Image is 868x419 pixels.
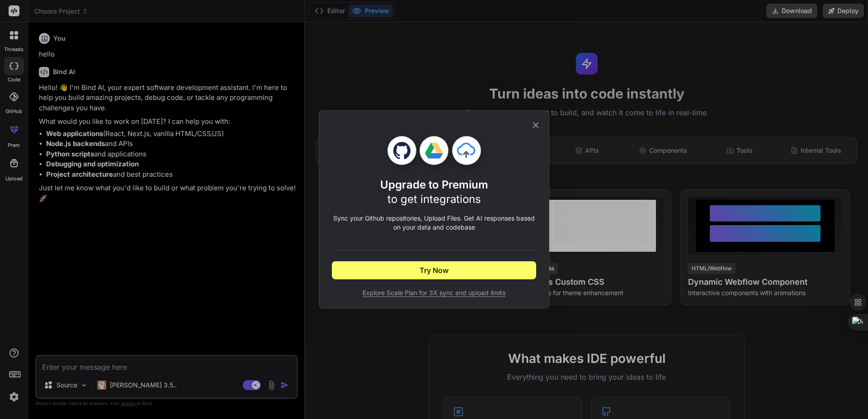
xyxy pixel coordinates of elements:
[420,265,448,276] span: Try Now
[387,193,481,206] span: to get integrations
[332,288,536,297] span: Explore Scale Plan for 3X sync and upload limits
[332,214,536,232] p: Sync your Github repositories, Upload Files. Get AI responses based on your data and codebase
[380,178,488,207] h1: Upgrade to Premium
[332,261,536,279] button: Try Now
